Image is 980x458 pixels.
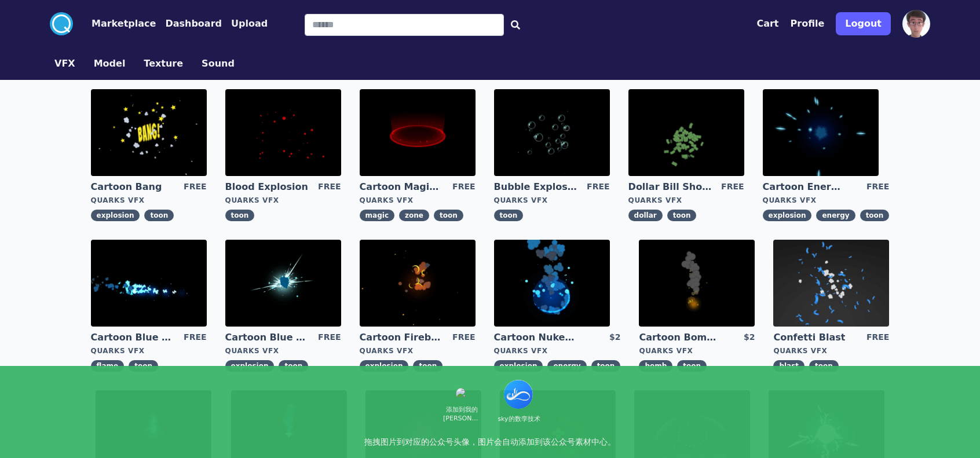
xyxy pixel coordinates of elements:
[763,181,846,193] a: Cartoon Energy Explosion
[494,210,524,221] span: toon
[902,10,930,38] img: profile
[360,181,443,193] a: Cartoon Magic Zone
[222,17,268,31] a: Upload
[399,210,429,221] span: zone
[54,57,75,71] button: VFX
[639,240,755,327] img: imgAlt
[773,346,889,356] div: Quarks VFX
[231,17,268,31] button: Upload
[91,240,207,327] img: imgAlt
[434,210,463,221] span: toon
[92,17,156,31] button: Marketplace
[628,181,712,193] a: Dollar Bill Shower
[202,57,235,71] button: Sound
[360,196,476,205] div: Quarks VFX
[721,181,744,193] div: FREE
[494,360,543,372] span: explosion
[809,360,839,372] span: toon
[91,196,207,205] div: Quarks VFX
[184,331,206,344] div: FREE
[91,331,174,344] a: Cartoon Blue Flamethrower
[494,196,610,205] div: Quarks VFX
[763,196,890,205] div: Quarks VFX
[452,331,475,344] div: FREE
[836,8,891,40] a: Logout
[91,360,125,372] span: flame
[866,181,889,193] div: FREE
[547,360,586,372] span: energy
[91,210,140,221] span: explosion
[184,181,206,193] div: FREE
[144,57,183,71] button: Texture
[360,89,476,176] img: imgAlt
[225,196,341,205] div: Quarks VFX
[360,210,394,221] span: magic
[628,210,663,221] span: dollar
[134,57,192,71] a: Texture
[639,346,755,356] div: Quarks VFX
[591,360,621,372] span: toon
[816,210,855,221] span: energy
[763,89,879,176] img: imgAlt
[494,181,577,193] a: Bubble Explosion
[225,181,309,193] a: Blood Explosion
[628,196,744,205] div: Quarks VFX
[628,89,744,176] img: imgAlt
[85,57,135,71] a: Model
[225,360,275,372] span: explosion
[639,331,722,344] a: Cartoon Bomb Fuse
[225,89,341,176] img: imgAlt
[494,240,610,327] img: imgAlt
[91,346,207,356] div: Quarks VFX
[192,57,244,71] a: Sound
[773,360,805,372] span: blast
[225,210,255,221] span: toon
[763,210,812,221] span: explosion
[609,331,620,344] div: $2
[91,181,174,193] a: Cartoon Bang
[639,360,672,372] span: bomb
[756,17,778,31] button: Cart
[91,89,207,176] img: imgAlt
[165,17,222,31] button: Dashboard
[773,240,889,327] img: imgAlt
[279,360,308,372] span: toon
[73,17,156,31] a: Marketplace
[360,346,476,356] div: Quarks VFX
[360,240,476,327] img: imgAlt
[144,210,174,221] span: toon
[494,89,610,176] img: imgAlt
[773,331,857,344] a: Confetti Blast
[225,240,341,327] img: imgAlt
[452,181,475,193] div: FREE
[360,331,443,344] a: Cartoon Fireball Explosion
[866,331,889,344] div: FREE
[225,346,341,356] div: Quarks VFX
[587,181,609,193] div: FREE
[494,331,577,344] a: Cartoon Nuke Energy Explosion
[305,14,504,36] input: Search
[836,12,891,35] button: Logout
[94,57,126,71] button: Model
[129,360,158,372] span: toon
[318,181,341,193] div: FREE
[677,360,707,372] span: toon
[494,346,621,356] div: Quarks VFX
[744,331,755,344] div: $2
[667,210,697,221] span: toon
[860,210,890,221] span: toon
[791,17,825,31] button: Profile
[156,17,222,31] a: Dashboard
[360,360,409,372] span: explosion
[318,331,341,344] div: FREE
[413,360,443,372] span: toon
[225,331,309,344] a: Cartoon Blue Gas Explosion
[45,57,85,71] a: VFX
